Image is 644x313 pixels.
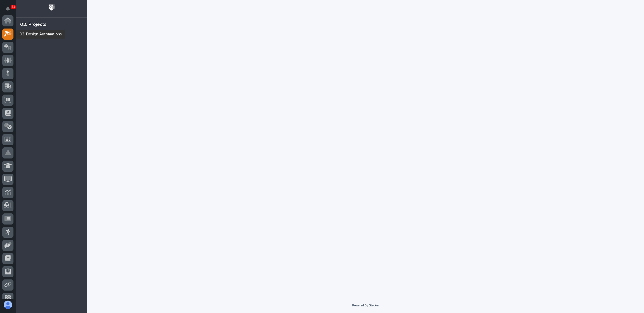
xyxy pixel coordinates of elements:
[2,3,13,14] button: Notifications
[2,299,13,310] button: users-avatar
[47,3,57,12] img: Workspace Logo
[352,304,379,307] a: Powered By Stacker
[7,6,13,15] div: Notifications81
[20,22,46,28] div: 02. Projects
[12,5,15,9] p: 81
